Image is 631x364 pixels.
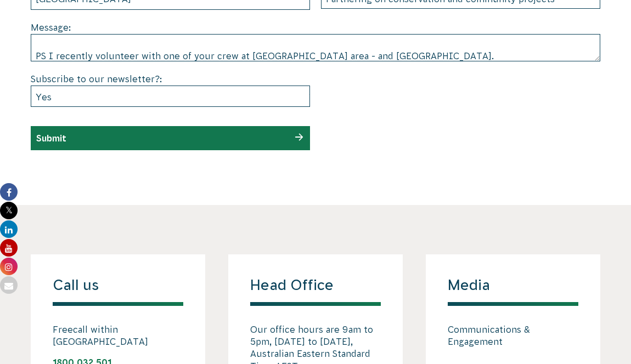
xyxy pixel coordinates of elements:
select: Subscribe to our newsletter? [31,86,310,107]
p: Communications & Engagement [448,323,578,348]
p: Freecall within [GEOGRAPHIC_DATA] [53,323,183,348]
div: Subscribe to our newsletter?: [31,72,310,107]
div: Message: [31,21,600,61]
h4: Media [448,276,578,306]
h4: Call us [53,276,183,306]
input: Submit [36,133,66,143]
iframe: reCAPTCHA [321,72,488,115]
h4: Head Office [250,276,381,306]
